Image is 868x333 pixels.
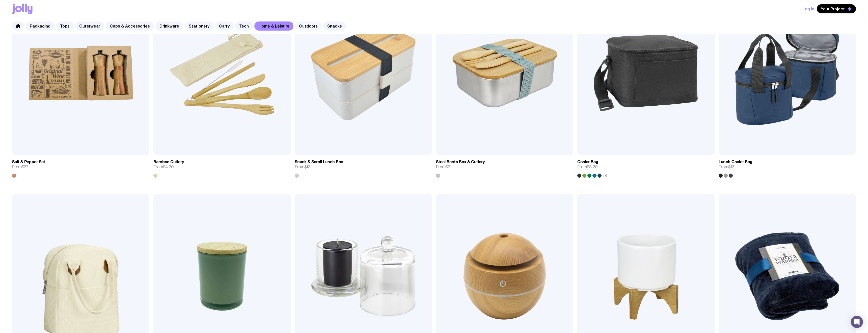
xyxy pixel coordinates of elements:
a: Tops [56,21,74,31]
a: Snacks [323,21,346,31]
span: From [12,164,28,170]
h3: Steel Bento Box & Cutlery [436,159,485,164]
a: Tech [235,21,253,31]
span: $8.20 [587,164,598,170]
a: Outerwear [75,21,104,31]
span: From [719,164,734,170]
a: Packaging [26,21,55,31]
span: From [153,164,174,170]
a: Cooler BagFrom$8.20+6 [577,155,715,178]
div: Open Intercom Messenger [851,316,863,328]
button: Log In [803,4,814,13]
h3: Bamboo Cutlery [153,159,184,164]
button: Your Project [817,4,856,13]
span: From [295,164,310,170]
a: Lunch Cooler BagFrom$13 [719,155,856,178]
span: From [577,164,598,170]
a: Stationery [185,21,213,31]
a: Caps & Accessories [106,21,154,31]
span: Your Project [821,6,845,11]
a: Salt & Pepper SetFrom$37 [12,155,149,178]
h3: Cooler Bag [577,159,598,164]
a: Carry [215,21,234,31]
a: Steel Bento Box & CutleryFrom$21 [436,155,573,178]
span: +6 [603,174,607,178]
h3: Snack & Scroll Lunch Box [295,159,343,164]
a: Outdoors [295,21,322,31]
span: From [436,164,452,170]
span: $37 [22,164,28,170]
span: $4.20 [163,164,174,170]
span: $21 [446,164,452,170]
a: Home & Leisure [254,21,293,31]
span: $13 [728,164,734,170]
a: Snack & Scroll Lunch BoxFrom$13 [295,155,432,178]
a: Drinkware [155,21,183,31]
h3: Lunch Cooler Bag [719,159,752,164]
span: $13 [304,164,310,170]
h3: Salt & Pepper Set [12,159,45,164]
a: Bamboo CutleryFrom$4.20 [153,155,291,178]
